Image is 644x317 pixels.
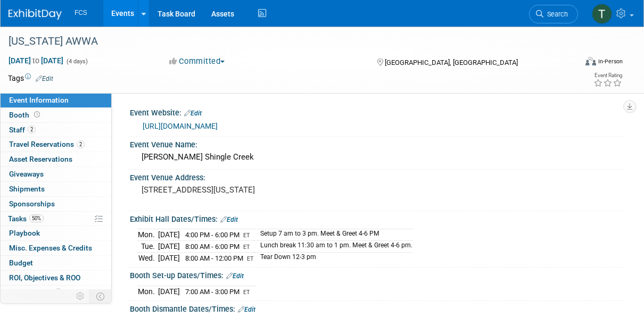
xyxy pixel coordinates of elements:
[158,241,180,253] td: [DATE]
[9,199,55,208] span: Sponsorships
[1,226,111,240] a: Playbook
[247,255,254,262] span: ET
[9,9,62,20] img: ExhibitDay
[1,137,111,152] a: Travel Reservations2
[158,286,180,297] td: [DATE]
[138,241,158,253] td: Tue.
[598,57,623,65] div: In-Person
[1,152,111,166] a: Asset Reservations
[9,244,92,252] span: Misc. Expenses & Credits
[138,286,158,297] td: Mon.
[184,110,202,117] a: Edit
[243,232,250,239] span: ET
[130,301,623,315] div: Booth Dismantle Dates/Times:
[9,258,33,267] span: Budget
[1,256,111,270] a: Budget
[1,108,111,122] a: Booth
[1,93,111,107] a: Event Information
[5,32,570,51] div: [US_STATE] AWWA
[90,289,112,303] td: Toggle Event Tabs
[36,75,53,82] a: Edit
[9,96,69,104] span: Event Information
[593,73,622,78] div: Event Rating
[185,243,240,251] span: 8:00 AM - 6:00 PM
[254,229,412,241] td: Setup 7 am to 3 pm. Meet & Greet 4-6 PM
[1,241,111,255] a: Misc. Expenses & Credits
[54,288,62,296] span: 3
[9,155,72,163] span: Asset Reservations
[226,272,244,280] a: Edit
[9,126,36,134] span: Staff
[138,149,615,165] div: [PERSON_NAME] Shingle Creek
[185,254,243,262] span: 8:00 AM - 12:00 PM
[220,216,238,223] a: Edit
[185,288,240,296] span: 7:00 AM - 3:00 PM
[130,170,623,183] div: Event Venue Address:
[65,58,88,65] span: (4 days)
[185,231,240,239] span: 4:00 PM - 6:00 PM
[130,211,623,225] div: Exhibit Hall Dates/Times:
[385,59,518,66] span: [GEOGRAPHIC_DATA], [GEOGRAPHIC_DATA]
[142,185,324,195] pre: [STREET_ADDRESS][US_STATE]
[28,126,36,134] span: 2
[138,229,158,241] td: Mon.
[29,214,44,222] span: 50%
[9,185,45,193] span: Shipments
[9,140,85,148] span: Travel Reservations
[71,289,90,303] td: Personalize Event Tab Strip
[75,9,87,16] span: FCS
[130,105,623,119] div: Event Website:
[243,244,250,251] span: ET
[585,57,596,65] img: Format-Inperson.png
[130,137,623,150] div: Event Venue Name:
[138,252,158,263] td: Wed.
[8,73,53,84] td: Tags
[9,273,80,282] span: ROI, Objectives & ROO
[1,286,111,300] a: Attachments3
[1,197,111,211] a: Sponsorships
[243,289,250,296] span: ET
[32,111,42,119] span: Booth not reserved yet
[9,111,42,119] span: Booth
[1,182,111,196] a: Shipments
[1,212,111,226] a: Tasks50%
[238,306,255,313] a: Edit
[166,56,229,67] button: Committed
[8,56,64,65] span: [DATE] [DATE]
[8,214,44,223] span: Tasks
[534,55,623,71] div: Event Format
[592,4,612,24] img: Tommy Raye
[9,229,40,237] span: Playbook
[254,252,412,263] td: Tear Down 12-3 pm
[143,122,218,130] a: [URL][DOMAIN_NAME]
[529,5,578,23] a: Search
[1,271,111,285] a: ROI, Objectives & ROO
[9,288,62,297] span: Attachments
[543,10,568,18] span: Search
[77,140,85,148] span: 2
[254,241,412,253] td: Lunch break 11:30 am to 1 pm. Meet & Greet 4-6 pm.
[158,229,180,241] td: [DATE]
[1,123,111,137] a: Staff2
[9,170,44,178] span: Giveaways
[130,268,623,281] div: Booth Set-up Dates/Times:
[158,252,180,263] td: [DATE]
[31,56,41,65] span: to
[1,167,111,181] a: Giveaways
